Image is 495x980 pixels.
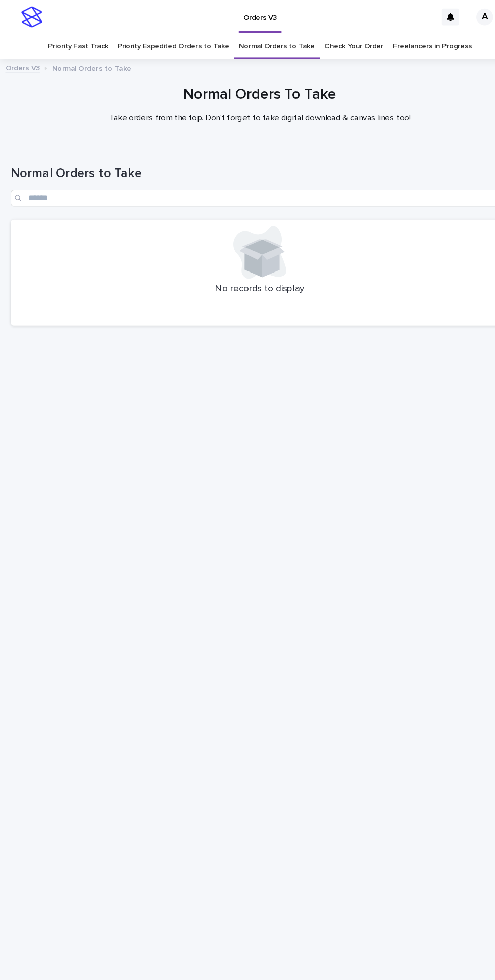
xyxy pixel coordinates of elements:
a: Powered By Stacker [222,962,273,968]
h1: Normal Orders to Take [10,158,485,173]
a: Check Your Order [309,32,365,56]
a: Priority Fast Track [45,32,103,56]
p: Take orders from the top. Don't forget to take digital download & canvas lines too! [45,107,450,117]
img: stacker-logo-s-only.png [20,6,40,26]
a: Orders V3 [5,58,38,70]
a: Freelancers in Progress [374,32,450,56]
p: No records to display [16,269,479,281]
a: Priority Expedited Orders to Take [112,32,218,56]
p: Normal Orders to Take [49,59,125,70]
h1: Normal Orders To Take [10,82,485,99]
div: A [454,8,470,24]
a: Normal Orders to Take [227,32,300,56]
input: Search [10,181,485,197]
